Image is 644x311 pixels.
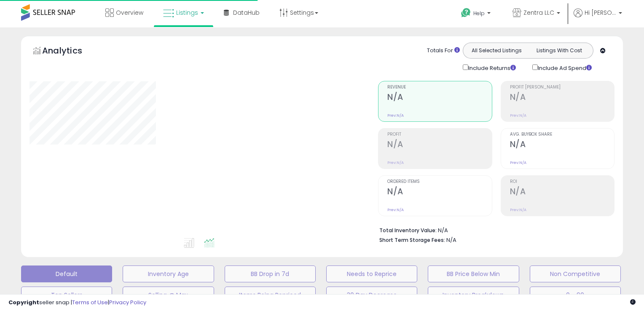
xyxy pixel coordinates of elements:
button: Items Being Repriced [225,287,316,303]
span: Revenue [387,85,491,90]
div: seller snap | | [8,299,146,307]
div: Totals For [427,47,460,55]
a: Help [454,1,499,27]
span: Zentra LLC [523,8,554,17]
strong: Copyright [8,298,39,306]
button: BB Drop in 7d [225,265,316,282]
span: DataHub [233,8,260,17]
button: Listings With Cost [528,45,590,56]
h2: N/A [510,139,614,151]
span: N/A [446,236,456,244]
span: Profit [PERSON_NAME] [510,85,614,90]
button: Non Competitive [530,265,621,282]
small: Prev: N/A [510,160,526,165]
a: Privacy Policy [109,298,146,306]
span: Hi [PERSON_NAME] [585,8,616,17]
h5: Analytics [42,45,99,59]
small: Prev: N/A [387,113,404,118]
span: ROI [510,180,614,184]
small: Prev: N/A [510,113,526,118]
h2: N/A [387,139,491,151]
span: Avg. Buybox Share [510,132,614,137]
div: Include Returns [456,63,526,72]
span: Ordered Items [387,180,491,184]
a: Terms of Use [72,298,108,306]
a: Hi [PERSON_NAME] [574,8,622,27]
button: Inventory Breakdown [428,287,519,303]
h2: N/A [387,92,491,104]
h2: N/A [510,92,614,104]
small: Prev: N/A [387,207,404,212]
small: Prev: N/A [510,207,526,212]
button: BB Price Below Min [428,265,519,282]
h2: N/A [387,187,491,198]
button: Top Sellers [21,287,112,303]
button: 30 Day Decrease [326,287,417,303]
span: Listings [176,8,198,17]
button: Selling @ Max [123,287,214,303]
small: Prev: N/A [387,160,404,165]
button: Default [21,265,112,282]
b: Short Term Storage Fees: [379,236,445,244]
i: Get Help [461,8,471,18]
span: Profit [387,132,491,137]
button: Inventory Age [123,265,214,282]
button: Needs to Reprice [326,265,417,282]
h2: N/A [510,187,614,198]
span: Help [473,10,485,17]
b: Total Inventory Value: [379,227,437,234]
li: N/A [379,225,608,235]
button: All Selected Listings [465,45,528,56]
div: Include Ad Spend [526,63,605,72]
span: Overview [116,8,143,17]
button: 0 - 90 [530,287,621,303]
